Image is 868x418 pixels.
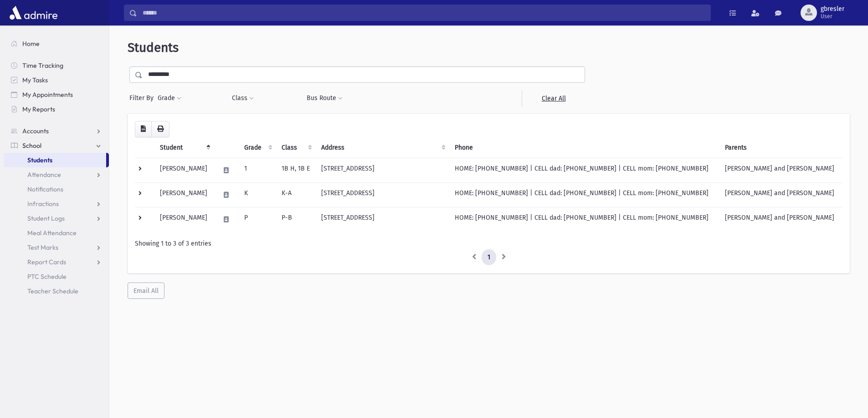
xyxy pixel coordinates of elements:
[4,284,109,298] a: Teacher Schedule
[316,158,449,182] td: [STREET_ADDRESS]
[154,207,214,232] td: [PERSON_NAME]
[27,229,77,237] span: Meal Attendance
[719,207,842,232] td: [PERSON_NAME] and [PERSON_NAME]
[154,182,214,207] td: [PERSON_NAME]
[135,239,842,248] div: Showing 1 to 3 of 3 entries
[449,182,720,207] td: HOME: [PHONE_NUMBER] | CELL dad: [PHONE_NUMBER] | CELL mom: [PHONE_NUMBER]
[4,73,109,87] a: My Tasks
[276,158,316,182] td: 1B H, 1B E
[316,207,449,232] td: [STREET_ADDRESS]
[4,58,109,73] a: Time Tracking
[276,207,316,232] td: P-B
[4,182,109,196] a: Notifications
[154,137,214,158] th: Student: activate to sort column descending
[522,90,585,106] a: Clear All
[719,158,842,182] td: [PERSON_NAME] and [PERSON_NAME]
[22,141,41,150] span: School
[151,121,169,137] button: Print
[27,200,59,208] span: Infractions
[22,91,73,99] span: My Appointments
[239,158,276,182] td: 1
[27,272,67,281] span: PTC Schedule
[22,40,40,48] span: Home
[239,207,276,232] td: P
[482,249,496,266] a: 1
[449,158,720,182] td: HOME: [PHONE_NUMBER] | CELL dad: [PHONE_NUMBER] | CELL mom: [PHONE_NUMBER]
[719,137,842,158] th: Parents
[7,4,60,22] img: AdmirePro
[449,207,720,232] td: HOME: [PHONE_NUMBER] | CELL dad: [PHONE_NUMBER] | CELL mom: [PHONE_NUMBER]
[22,105,55,113] span: My Reports
[22,61,63,70] span: Time Tracking
[27,287,78,295] span: Teacher Schedule
[4,196,109,211] a: Infractions
[239,137,276,158] th: Grade: activate to sort column ascending
[157,90,182,106] button: Grade
[4,153,106,167] a: Students
[27,243,58,252] span: Test Marks
[276,137,316,158] th: Class: activate to sort column ascending
[27,185,63,193] span: Notifications
[316,182,449,207] td: [STREET_ADDRESS]
[821,13,844,20] span: User
[719,182,842,207] td: [PERSON_NAME] and [PERSON_NAME]
[135,121,152,137] button: CSV
[4,226,109,240] a: Meal Attendance
[4,102,109,116] a: My Reports
[316,137,449,158] th: Address: activate to sort column ascending
[4,255,109,269] a: Report Cards
[27,214,65,222] span: Student Logs
[4,138,109,153] a: School
[4,269,109,284] a: PTC Schedule
[27,156,52,164] span: Students
[821,5,844,13] span: gbresler
[4,240,109,255] a: Test Marks
[276,182,316,207] td: K-A
[154,158,214,182] td: [PERSON_NAME]
[22,76,48,84] span: My Tasks
[239,182,276,207] td: K
[4,87,109,102] a: My Appointments
[137,5,710,21] input: Search
[449,137,720,158] th: Phone
[129,93,157,103] span: Filter By
[4,167,109,182] a: Attendance
[22,127,49,135] span: Accounts
[4,36,109,51] a: Home
[128,282,164,299] button: Email All
[4,124,109,138] a: Accounts
[27,258,66,266] span: Report Cards
[4,211,109,226] a: Student Logs
[231,90,254,106] button: Class
[27,171,61,179] span: Attendance
[128,40,179,55] span: Students
[306,90,343,106] button: Bus Route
